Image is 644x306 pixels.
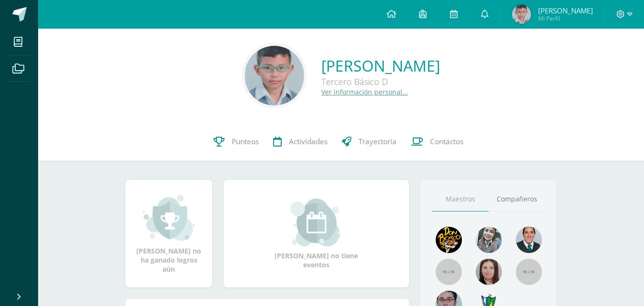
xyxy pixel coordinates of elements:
span: Actividades [289,137,327,147]
img: achievement_small.png [143,194,195,242]
span: [PERSON_NAME] [538,6,593,15]
div: Tercero Básico D [321,76,440,87]
a: Ver información personal... [321,87,408,96]
a: Maestros [432,187,489,211]
a: Contactos [404,123,470,161]
span: Mi Perfil [538,14,593,22]
img: 55x55 [436,259,462,285]
img: 8b7fbde8971f8ee6ea5c5692e75bf0b7.png [512,5,531,24]
a: Compañeros [489,187,545,211]
img: 67c3d6f6ad1c930a517675cdc903f95f.png [476,259,502,285]
span: Trayectoria [358,137,397,147]
img: event_small.png [290,199,342,246]
a: Trayectoria [335,123,404,161]
img: 2bfa954606e225870e17318faccd2b3a.png [245,46,304,106]
span: Punteos [232,137,259,147]
a: Punteos [206,123,266,161]
span: Contactos [430,137,463,147]
div: [PERSON_NAME] no tiene eventos [269,199,364,269]
a: [PERSON_NAME] [321,55,440,76]
img: 45bd7986b8947ad7e5894cbc9b781108.png [476,227,502,253]
img: 55x55 [516,259,542,285]
div: [PERSON_NAME] no ha ganado logros aún [135,194,203,274]
img: eec80b72a0218df6e1b0c014193c2b59.png [516,227,542,253]
img: 29fc2a48271e3f3676cb2cb292ff2552.png [436,227,462,253]
a: Actividades [266,123,335,161]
